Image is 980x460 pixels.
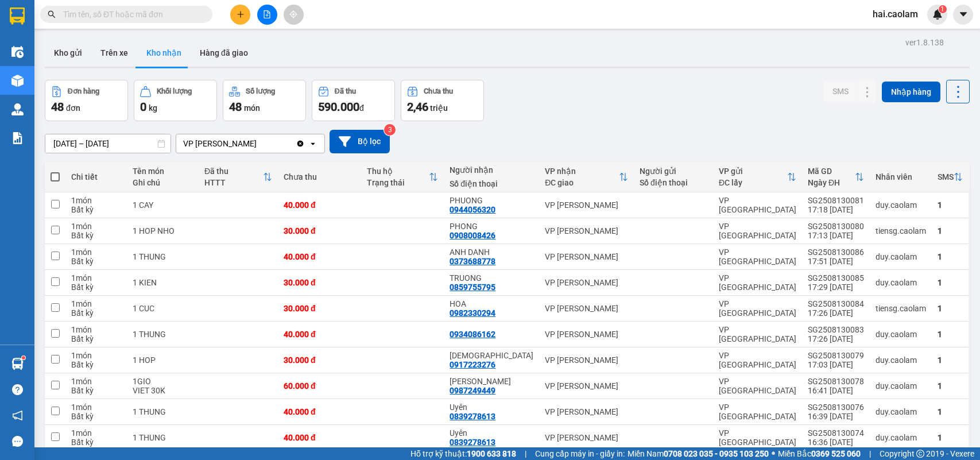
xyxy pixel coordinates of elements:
[450,386,495,395] div: 0987249449
[939,5,947,13] sup: 1
[71,403,121,412] div: 1 món
[808,196,864,205] div: SG2508130081
[133,167,193,176] div: Tên món
[450,196,533,205] div: PHUONG
[359,103,364,113] span: đ
[772,451,775,456] span: ⚪️
[407,100,428,114] span: 2,46
[545,178,619,187] div: ĐC giao
[808,428,864,438] div: SG2508130074
[11,46,24,58] img: warehouse-icon
[640,178,707,187] div: Số điện thoại
[71,412,121,421] div: Bất kỳ
[68,87,99,95] div: Đơn hàng
[284,172,355,181] div: Chưa thu
[133,200,193,210] div: 1 CAY
[133,226,193,235] div: 1 HOP NHO
[916,450,924,458] span: copyright
[719,178,787,187] div: ĐC lấy
[312,80,395,121] button: Đã thu590.000đ
[876,200,926,210] div: duy.caolam
[229,100,242,114] span: 48
[953,5,973,25] button: caret-down
[450,351,533,360] div: THAI
[133,178,193,187] div: Ghi chú
[545,381,628,391] div: VP [PERSON_NAME]
[223,80,306,121] button: Số lượng48món
[808,377,864,386] div: SG2508130078
[808,412,864,421] div: 16:39 [DATE]
[71,222,121,231] div: 1 món
[938,433,963,442] div: 1
[318,100,359,114] span: 590.000
[71,351,121,360] div: 1 món
[367,178,429,187] div: Trạng thái
[12,384,23,395] span: question-circle
[876,433,926,442] div: duy.caolam
[51,100,64,114] span: 48
[11,75,24,87] img: warehouse-icon
[244,103,260,113] span: món
[71,257,121,266] div: Bất kỳ
[137,39,191,67] button: Kho nhận
[450,412,495,421] div: 0839278613
[545,200,628,210] div: VP [PERSON_NAME]
[876,252,926,261] div: duy.caolam
[876,381,926,391] div: duy.caolam
[450,179,533,188] div: Số điện thoại
[808,299,864,308] div: SG2508130084
[430,103,448,113] span: triệu
[71,273,121,283] div: 1 món
[246,87,275,95] div: Số lượng
[808,283,864,292] div: 17:29 [DATE]
[133,355,193,365] div: 1 HOP
[308,139,317,148] svg: open
[808,325,864,334] div: SG2508130083
[808,231,864,240] div: 17:13 [DATE]
[71,377,121,386] div: 1 món
[905,36,944,49] div: ver 1.8.138
[545,226,628,235] div: VP [PERSON_NAME]
[719,428,796,447] div: VP [GEOGRAPHIC_DATA]
[719,377,796,395] div: VP [GEOGRAPHIC_DATA]
[713,162,802,192] th: Toggle SortBy
[71,283,121,292] div: Bất kỳ
[71,299,121,308] div: 1 món
[71,248,121,257] div: 1 món
[450,231,495,240] div: 0908008426
[133,386,193,395] div: VIET 30K
[545,355,628,365] div: VP [PERSON_NAME]
[284,381,355,391] div: 60.000 đ
[882,82,940,102] button: Nhập hàng
[45,39,91,67] button: Kho gửi
[424,87,453,95] div: Chưa thu
[71,231,121,240] div: Bất kỳ
[284,200,355,210] div: 40.000 đ
[284,5,304,25] button: aim
[450,248,533,257] div: ANH DANH
[808,334,864,343] div: 17:26 [DATE]
[719,325,796,343] div: VP [GEOGRAPHIC_DATA]
[133,407,193,416] div: 1 THUNG
[450,257,495,266] div: 0373688778
[719,403,796,421] div: VP [GEOGRAPHIC_DATA]
[71,428,121,438] div: 1 món
[45,80,128,121] button: Đơn hàng48đơn
[808,273,864,283] div: SG2508130085
[133,377,193,386] div: 1GIO
[808,222,864,231] div: SG2508130080
[71,205,121,214] div: Bất kỳ
[719,351,796,369] div: VP [GEOGRAPHIC_DATA]
[958,9,969,20] span: caret-down
[808,257,864,266] div: 17:51 [DATE]
[284,278,355,287] div: 30.000 đ
[808,248,864,257] div: SG2508130086
[719,222,796,240] div: VP [GEOGRAPHIC_DATA]
[450,283,495,292] div: 0859755795
[133,278,193,287] div: 1 KIEN
[876,226,926,235] div: tiensg.caolam
[12,410,23,421] span: notification
[467,449,516,458] strong: 1900 633 818
[45,134,171,153] input: Select a date range.
[627,447,769,460] span: Miền Nam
